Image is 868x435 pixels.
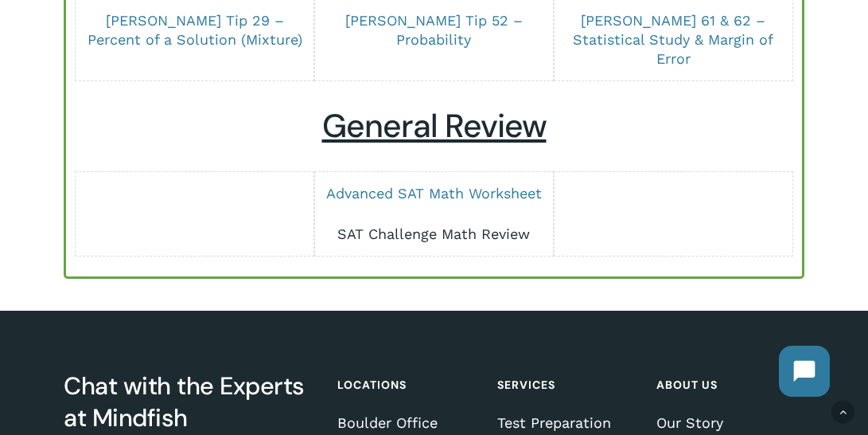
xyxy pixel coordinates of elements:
[337,370,482,399] h4: Locations
[656,370,801,399] h4: About Us
[337,415,482,431] a: Boulder Office
[573,12,773,67] a: [PERSON_NAME] 61 & 62 – Statistical Study & Margin of Error
[497,415,642,431] a: Test Preparation
[337,225,530,242] a: SAT Challenge Math Review
[326,185,542,202] a: Advanced SAT Math Worksheet
[322,105,547,147] u: General Review
[656,415,801,431] a: Our Story
[497,370,642,399] h4: Services
[88,12,302,48] a: [PERSON_NAME] Tip 29 – Percent of a Solution (Mixture)
[64,370,323,433] h3: Chat with the Experts at Mindfish
[763,330,846,413] iframe: Chatbot
[345,12,523,48] a: [PERSON_NAME] Tip 52 – Probability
